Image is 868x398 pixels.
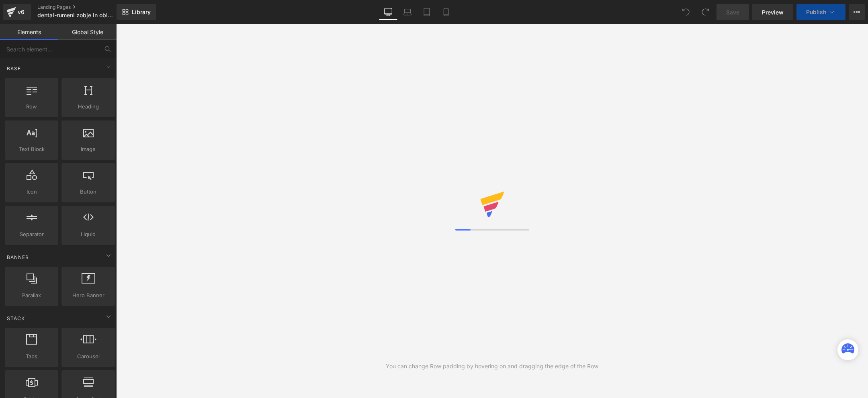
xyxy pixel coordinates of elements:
span: Carousel [64,352,113,361]
button: Redo [697,4,713,20]
button: Undo [678,4,694,20]
span: Base [6,65,22,72]
span: Tabs [7,352,56,361]
span: Icon [7,188,56,196]
a: Global Style [58,24,117,40]
span: Image [64,145,113,153]
span: Heading [64,102,113,111]
a: Preview [752,4,793,20]
a: Desktop [379,4,398,20]
span: Button [64,188,113,196]
span: Banner [6,253,30,261]
span: dental-rumeni zobje in obloge [37,12,115,18]
a: New Library [117,4,156,20]
a: Mobile [436,4,456,20]
span: Row [7,102,56,111]
span: Text Block [7,145,56,153]
a: Laptop [398,4,417,20]
span: Stack [6,314,26,322]
span: Preview [762,8,784,16]
span: Parallax [7,291,56,300]
span: Save [726,8,739,16]
span: Hero Banner [64,291,113,300]
div: v6 [16,7,26,17]
a: v6 [3,4,31,20]
a: Tablet [417,4,436,20]
span: Library [132,8,151,16]
span: Publish [806,9,826,15]
div: You can change Row padding by hovering on and dragging the edge of the Row [386,362,598,371]
span: Liquid [64,230,113,239]
button: Publish [796,4,845,20]
button: More [849,4,865,20]
span: Separator [7,230,56,239]
a: Landing Pages [37,4,130,10]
